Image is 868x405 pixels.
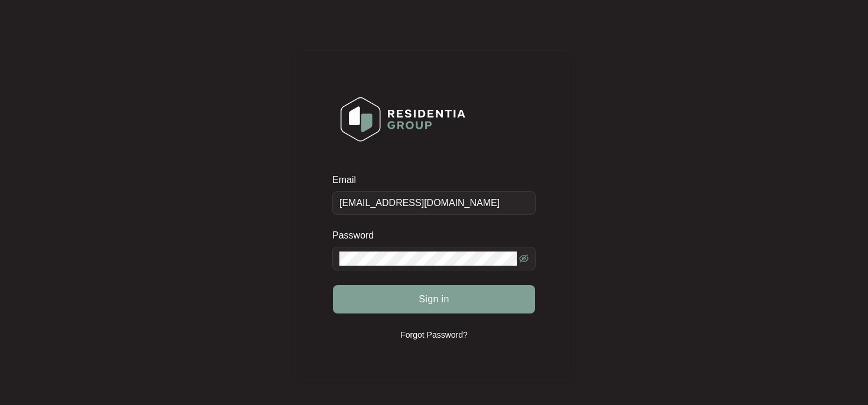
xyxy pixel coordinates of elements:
[400,329,468,341] p: Forgot Password?
[339,252,517,266] input: Password
[332,174,364,186] label: Email
[332,230,383,241] label: Password
[419,292,449,306] span: Sign in
[519,254,529,263] span: eye-invisible
[333,89,473,149] img: Login Logo
[333,285,535,313] button: Sign in
[332,191,536,215] input: Email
